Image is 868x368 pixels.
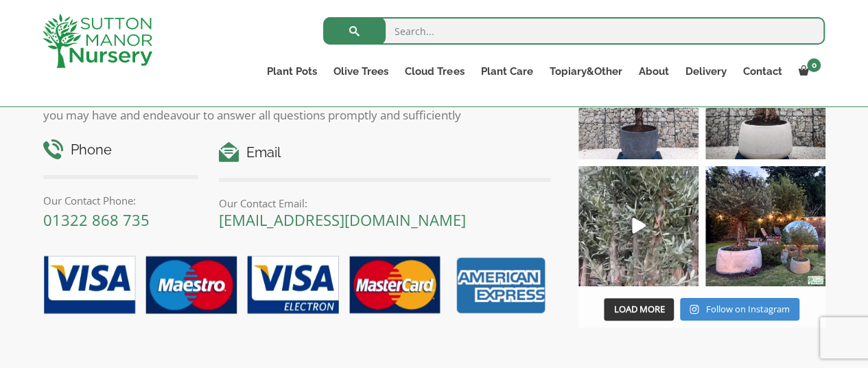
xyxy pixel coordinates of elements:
a: 01322 868 735 [43,209,150,230]
a: Plant Pots [259,62,325,81]
span: 0 [807,58,821,72]
a: Delivery [677,62,734,81]
button: Load More [604,298,674,321]
a: About [630,62,677,81]
a: Olive Trees [325,62,397,81]
img: “The poetry of nature is never dead” 🪴🫒 A stunning beautiful customer photo has been sent into us... [705,166,825,286]
a: Plant Care [472,62,541,81]
a: 0 [790,62,825,81]
img: New arrivals Monday morning of beautiful olive trees 🤩🤩 The weather is beautiful this summer, gre... [578,166,699,286]
a: [EMAIL_ADDRESS][DOMAIN_NAME] [219,209,466,230]
a: Instagram Follow on Instagram [680,298,799,321]
img: logo [43,14,152,68]
span: Load More [613,303,664,315]
h4: Email [219,142,550,163]
a: Topiary&Other [541,62,630,81]
input: Search... [323,17,825,45]
p: Our Contact Phone: [43,192,199,209]
img: payment-options.png [33,248,551,323]
svg: Play [632,218,646,233]
h4: Phone [43,139,199,161]
svg: Instagram [690,304,699,314]
p: Our Contact Email: [219,195,550,211]
span: Follow on Instagram [706,303,790,315]
a: Play [578,166,699,286]
a: Contact [734,62,790,81]
a: Cloud Trees [397,62,472,81]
